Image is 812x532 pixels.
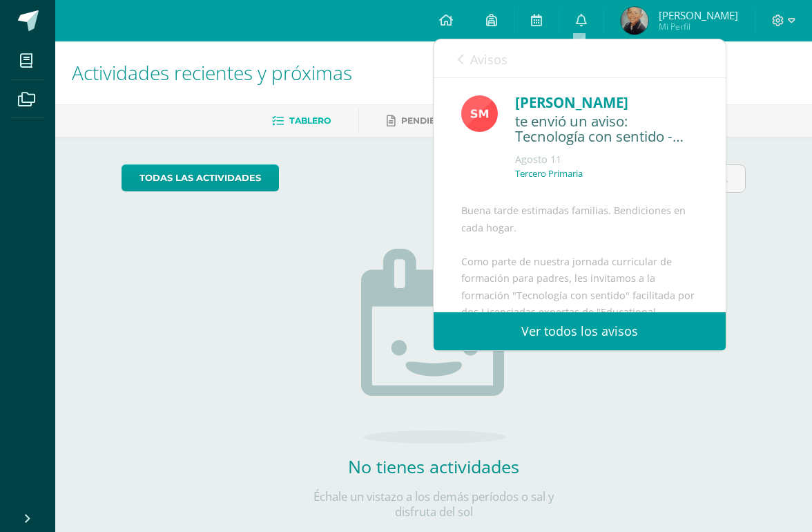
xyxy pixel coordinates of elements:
img: a4c9654d905a1a01dc2161da199b9124.png [461,95,498,132]
h2: No tienes actividades [296,455,572,478]
div: te envió un aviso: Tecnología con sentido - Formación para padres [515,113,698,146]
span: Actividades recientes y próximas [72,59,352,86]
img: no_activities.png [361,249,506,444]
a: todas las Actividades [122,164,279,191]
span: [PERSON_NAME] [659,8,738,22]
span: Tablero [289,115,331,126]
div: Agosto 11 [515,153,698,167]
p: Tercero Primaria [515,168,583,180]
img: 528cc6df3e74042735e3e4161824ab1b.png [621,7,648,35]
span: Mi Perfil [659,21,738,32]
div: [PERSON_NAME] [515,92,698,113]
a: Pendientes de entrega [387,110,519,132]
a: Tablero [272,110,331,132]
p: Échale un vistazo a los demás períodos o sal y disfruta del sol [296,489,572,520]
a: Ver todos los avisos [434,312,726,350]
span: Pendientes de entrega [401,115,519,126]
span: Avisos [470,51,507,68]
